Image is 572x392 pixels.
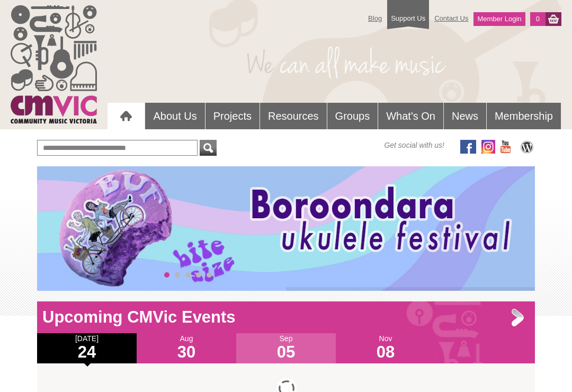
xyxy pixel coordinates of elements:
h1: 24 [37,344,137,361]
h1: Upcoming CMVic Events [37,307,535,328]
img: cmvic_logo.png [11,5,97,123]
img: CMVic Blog [519,140,535,154]
a: Contact Us [429,9,473,28]
a: Groups [327,103,378,129]
a: About Us [145,103,204,129]
a: Blog [363,9,387,28]
a: Resources [260,103,327,129]
a: What's On [378,103,443,129]
a: 0 [530,12,546,26]
a: Projects [205,103,260,129]
a: Membership [487,103,561,129]
h1: 30 [137,344,236,361]
h1: 08 [336,344,435,361]
div: Nov [336,333,435,363]
h1: 05 [236,344,336,361]
img: icon-instagram.png [481,140,495,154]
div: Sep [236,333,336,363]
a: Member Login [473,12,525,26]
div: Aug [137,333,236,363]
a: News [444,103,486,129]
div: [DATE] [37,333,137,363]
span: Get social with us! [384,140,444,150]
